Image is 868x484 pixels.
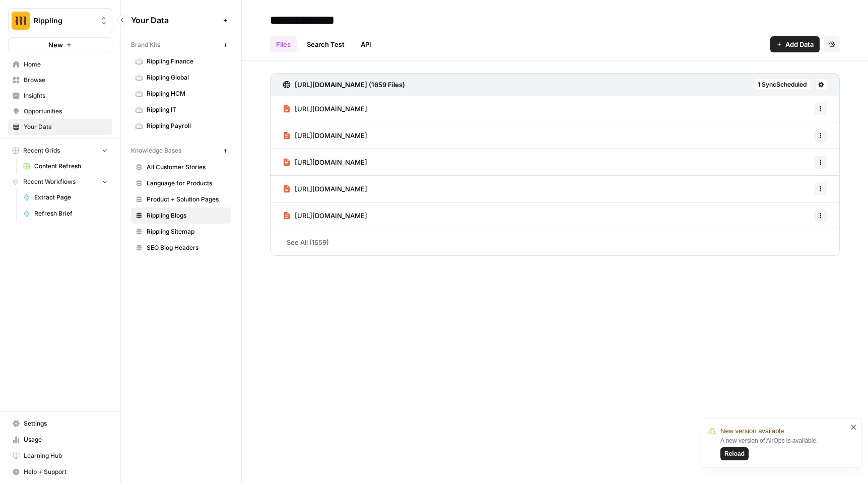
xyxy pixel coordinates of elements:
a: Extract Page [19,189,112,205]
span: Home [24,60,108,69]
span: Rippling Blogs [147,211,227,220]
button: 1 SyncScheduled [753,79,811,91]
button: Recent Grids [8,143,112,158]
a: [URL][DOMAIN_NAME] [283,122,367,149]
a: See All (1659) [270,229,840,255]
button: Workspace: Rippling [8,8,112,33]
a: Your Data [8,119,112,135]
span: Learning Hub [24,451,108,460]
a: Rippling IT [131,102,231,118]
div: A new version of AirOps is available. [720,436,847,460]
span: Help + Support [24,467,108,476]
span: Rippling [34,16,95,26]
span: Rippling Global [147,73,227,82]
a: Content Refresh [19,158,112,174]
a: [URL][DOMAIN_NAME] [283,96,367,122]
a: Files [270,36,297,52]
a: Rippling Sitemap [131,224,231,240]
span: New [48,40,63,50]
a: Settings [8,416,112,432]
button: close [850,423,857,431]
a: Rippling Payroll [131,118,231,134]
a: Usage [8,432,112,448]
span: [URL][DOMAIN_NAME] [295,130,367,141]
h3: [URL][DOMAIN_NAME] (1659 Files) [295,80,405,90]
button: Help + Support [8,464,112,480]
a: Home [8,56,112,73]
a: [URL][DOMAIN_NAME] [283,149,367,175]
span: New version available [720,426,784,436]
span: Rippling Sitemap [147,227,227,236]
a: [URL][DOMAIN_NAME] [283,202,367,229]
span: Your Data [131,14,219,26]
a: Opportunities [8,103,112,119]
span: Brand Kits [131,40,160,49]
span: Browse [24,76,108,85]
a: All Customer Stories [131,159,231,175]
span: SEO Blog Headers [147,243,227,252]
a: Insights [8,88,112,104]
a: Language for Products [131,175,231,191]
span: [URL][DOMAIN_NAME] [295,104,367,114]
button: New [8,37,112,52]
span: Rippling Finance [147,57,227,66]
img: Rippling Logo [12,12,30,30]
a: Rippling Global [131,70,231,86]
span: Product + Solution Pages [147,195,227,204]
a: Refresh Brief [19,205,112,222]
a: [URL][DOMAIN_NAME] (1659 Files) [283,74,405,96]
span: All Customer Stories [147,163,227,172]
span: Reload [724,449,745,458]
span: [URL][DOMAIN_NAME] [295,211,367,221]
span: Refresh Brief [34,209,108,218]
span: Recent Grids [23,146,60,155]
a: Search Test [301,36,351,52]
a: Browse [8,72,112,88]
a: [URL][DOMAIN_NAME] [283,176,367,202]
span: Rippling HCM [147,89,227,98]
span: Usage [24,435,108,444]
span: Opportunities [24,107,108,116]
span: Recent Workflows [23,177,76,186]
span: Language for Products [147,179,227,188]
span: Insights [24,91,108,100]
a: SEO Blog Headers [131,240,231,256]
span: 1 Sync Scheduled [758,80,807,89]
span: Rippling Payroll [147,121,227,130]
button: Reload [720,447,749,460]
span: [URL][DOMAIN_NAME] [295,184,367,194]
span: Settings [24,419,108,428]
a: Rippling Finance [131,53,231,70]
a: Learning Hub [8,448,112,464]
a: Rippling Blogs [131,208,231,224]
span: [URL][DOMAIN_NAME] [295,157,367,167]
a: Rippling HCM [131,86,231,102]
span: Your Data [24,122,108,131]
span: Content Refresh [34,162,108,171]
span: Knowledge Bases [131,146,181,155]
span: Add Data [785,39,814,49]
button: Add Data [770,36,820,52]
span: Extract Page [34,193,108,202]
span: Rippling IT [147,105,227,114]
a: Product + Solution Pages [131,191,231,208]
button: Recent Workflows [8,174,112,189]
a: API [355,36,377,52]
